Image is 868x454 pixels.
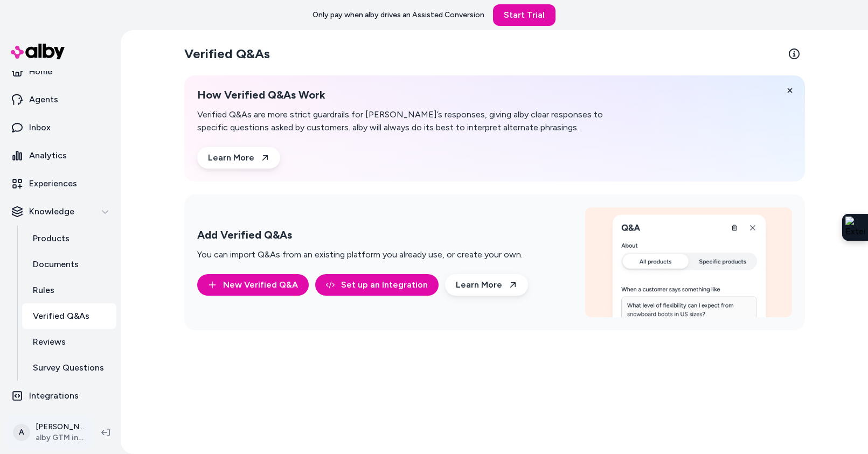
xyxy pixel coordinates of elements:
[197,248,523,261] p: You can import Q&As from an existing platform you already use, or create your own.
[33,258,79,271] p: Documents
[29,65,52,78] p: Home
[29,177,77,190] p: Experiences
[22,303,116,329] a: Verified Q&As
[22,355,116,381] a: Survey Questions
[4,171,116,197] a: Experiences
[22,277,116,303] a: Rules
[29,149,67,162] p: Analytics
[22,329,116,355] a: Reviews
[33,284,54,297] p: Rules
[22,226,116,252] a: Products
[33,336,66,348] p: Reviews
[29,93,58,106] p: Agents
[4,59,116,85] a: Home
[11,44,65,59] img: alby Logo
[13,424,30,441] span: A
[33,361,104,374] p: Survey Questions
[313,10,484,20] p: Only pay when alby drives an Assisted Conversion
[4,87,116,113] a: Agents
[445,274,528,296] a: Learn More
[184,45,270,62] h2: Verified Q&As
[197,228,523,242] h2: Add Verified Q&As
[36,432,84,443] span: alby GTM internal
[197,147,280,169] a: Learn More
[22,252,116,277] a: Documents
[4,383,116,409] a: Integrations
[493,4,555,26] a: Start Trial
[4,115,116,141] a: Inbox
[4,199,116,225] button: Knowledge
[6,415,93,450] button: A[PERSON_NAME]alby GTM internal
[29,121,51,134] p: Inbox
[4,143,116,169] a: Analytics
[197,88,611,102] h2: How Verified Q&As Work
[845,216,865,238] img: Extension Icon
[29,205,74,218] p: Knowledge
[197,274,309,296] button: New Verified Q&A
[197,108,611,134] p: Verified Q&As are more strict guardrails for [PERSON_NAME]’s responses, giving alby clear respons...
[315,274,439,296] a: Set up an Integration
[36,422,84,432] p: [PERSON_NAME]
[33,232,70,245] p: Products
[33,310,89,323] p: Verified Q&As
[29,389,79,402] p: Integrations
[585,207,792,317] img: Add Verified Q&As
